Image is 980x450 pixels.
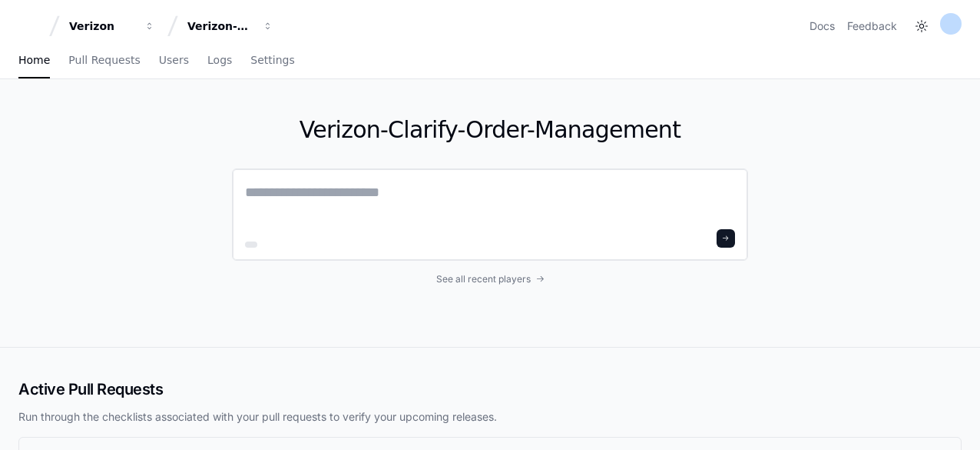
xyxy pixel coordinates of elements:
div: Verizon-Clarify-Order-Management [187,18,253,34]
a: See all recent players [232,273,748,285]
h1: Verizon-Clarify-Order-Management [232,116,748,144]
span: See all recent players [436,273,531,285]
span: Home [18,55,50,65]
span: Pylon [153,85,186,96]
a: Logs [207,43,232,78]
a: Home [18,43,50,78]
a: Settings [250,43,294,78]
button: Verizon-Clarify-Order-Management [181,12,280,40]
button: Feedback [847,18,897,34]
a: Users [159,43,189,78]
p: Run through the checklists associated with your pull requests to verify your upcoming releases. [18,409,962,425]
h2: Active Pull Requests [18,378,962,400]
a: Powered byPylon [108,84,186,96]
button: Verizon [63,12,161,40]
span: Pull Requests [68,55,140,65]
a: Pull Requests [68,43,140,78]
span: Users [159,55,189,65]
span: Logs [207,55,232,65]
span: Settings [250,55,294,65]
div: Verizon [69,18,135,34]
a: Docs [809,18,835,34]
